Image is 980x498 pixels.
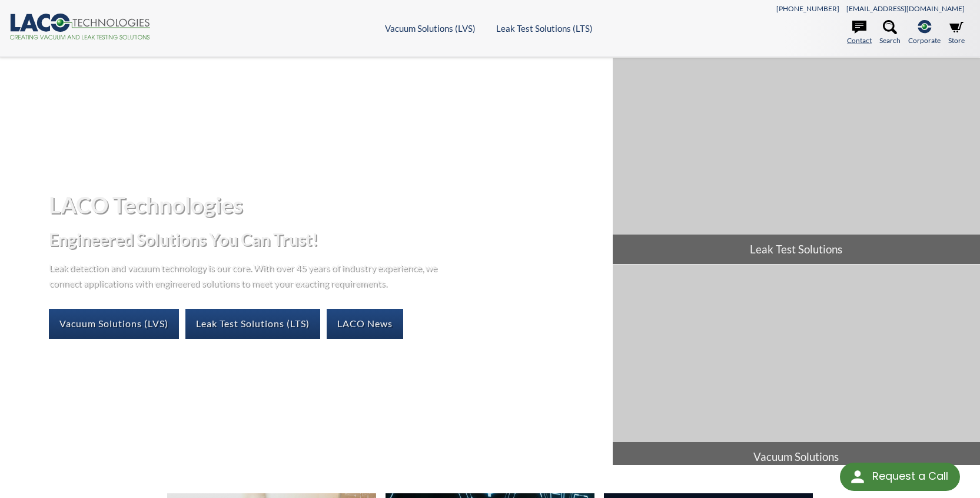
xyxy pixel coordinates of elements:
span: Leak Test Solutions [613,235,980,264]
div: Request a Call [840,463,960,491]
a: LACO News [327,309,403,338]
h2: Engineered Solutions You Can Trust! [49,229,603,250]
a: Store [948,20,965,46]
a: Vacuum Solutions (LVS) [385,23,476,34]
img: round button [848,467,867,486]
a: Leak Test Solutions [613,58,980,264]
a: Vacuum Solutions [613,265,980,471]
h1: LACO Technologies [49,190,603,219]
div: Request a Call [872,463,948,490]
a: Contact [847,20,872,46]
a: Leak Test Solutions (LTS) [185,309,320,338]
a: Vacuum Solutions (LVS) [49,309,179,338]
a: [EMAIL_ADDRESS][DOMAIN_NAME] [846,4,965,13]
span: Corporate [908,35,941,46]
a: Search [879,20,901,46]
p: Leak detection and vacuum technology is our core. With over 45 years of industry experience, we c... [49,260,443,290]
span: Vacuum Solutions [613,442,980,471]
a: [PHONE_NUMBER] [776,4,839,13]
a: Leak Test Solutions (LTS) [496,23,593,34]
